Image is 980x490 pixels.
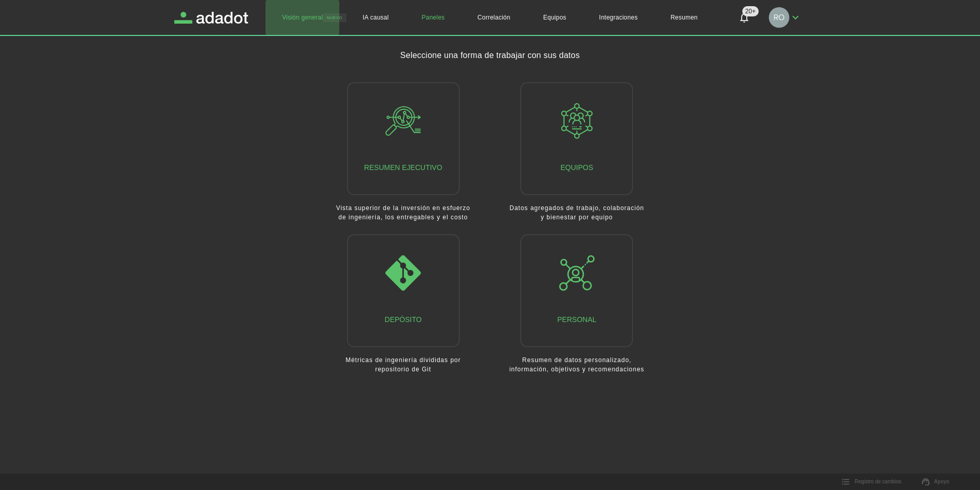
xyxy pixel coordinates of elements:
[916,474,956,489] a: Apoyo
[400,49,580,62] h1: Seleccione una forma de trabajar con sus datos
[520,82,633,195] button: Equipos
[934,479,950,484] font: Apoyo
[347,234,460,347] button: Depósito
[854,479,901,484] font: Registro de cambios
[174,12,248,24] a: Página de inicio de Adadot
[765,4,806,31] button: rolando.sisco
[508,355,645,374] p: Resumen de datos personalizado, información, objetivos y recomendaciones
[335,355,472,374] p: Métricas de ingeniería divididas por repositorio de Git
[347,82,460,195] button: Resumen ejecutivo
[836,474,907,489] button: Registro de cambios
[385,313,422,326] font: Depósito
[508,203,645,222] p: Datos agregados de trabajo, colaboración y bienestar por equipo
[742,6,759,16] span: 20+
[557,313,596,326] font: Personal
[732,5,757,30] button: Notificaciones
[335,203,472,222] p: Vista superior de la inversión en esfuerzo de ingeniería, los entregables y el costo
[560,161,593,174] font: Equipos
[769,7,789,28] img: rolando.sisco
[520,234,633,347] button: Personal
[364,161,442,174] font: Resumen ejecutivo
